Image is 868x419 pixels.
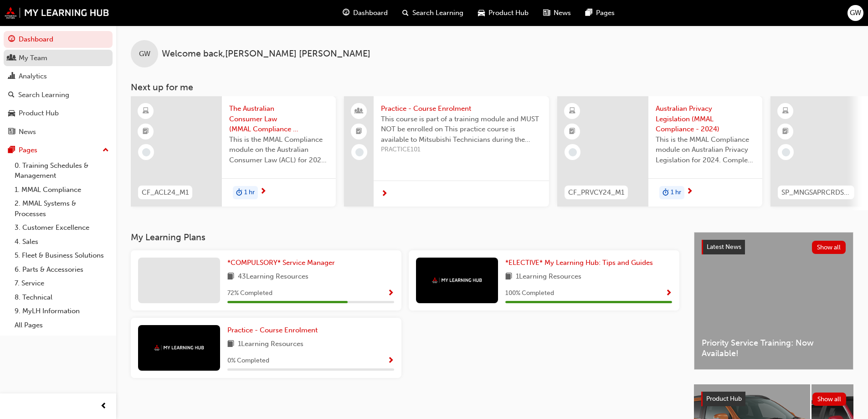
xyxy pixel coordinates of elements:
[5,7,109,19] img: mmal
[543,7,550,19] span: news-icon
[236,187,242,199] span: duration-icon
[227,271,234,283] span: book-icon
[387,355,394,367] button: Show Progress
[706,395,742,403] span: Product Hub
[8,54,15,62] span: people-icon
[244,187,255,198] span: 1 hr
[686,188,693,196] span: next-icon
[471,4,536,22] a: car-iconProduct Hub
[143,126,149,138] span: booktick-icon
[505,288,554,299] span: 100 % Completed
[4,124,113,140] a: News
[8,72,15,81] span: chart-icon
[8,91,15,99] span: search-icon
[227,326,318,334] span: Practice - Course Enrolment
[781,187,851,198] span: SP_MNGSAPRCRDS_M1
[656,134,755,166] span: This is the MMAL Compliance module on Australian Privacy Legislation for 2024. Complete this modu...
[154,345,204,351] img: mmal
[11,248,113,263] a: 5. Fleet & Business Solutions
[569,148,577,156] span: learningRecordVerb_NONE-icon
[569,105,575,117] span: learningResourceType_ELEARNING-icon
[116,82,868,93] h3: Next up for me
[8,146,15,155] span: pages-icon
[707,243,741,251] span: Latest News
[162,49,370,59] span: Welcome back , [PERSON_NAME] [PERSON_NAME]
[229,134,329,166] span: This is the MMAL Compliance module on the Australian Consumer Law (ACL) for 2024. Complete this m...
[665,290,672,298] span: Show Progress
[19,71,47,82] div: Analytics
[387,290,394,298] span: Show Progress
[596,8,615,18] span: Pages
[4,31,113,48] a: Dashboard
[344,96,549,207] a: Practice - Course EnrolmentThis course is part of a training module and MUST NOT be enrolled on T...
[701,392,846,406] a: Product HubShow all
[238,339,303,350] span: 1 Learning Resources
[702,240,846,254] a: Latest NewsShow all
[578,4,622,22] a: pages-iconPages
[812,393,847,406] button: Show all
[4,68,113,85] a: Analytics
[11,290,113,305] a: 8. Technical
[569,126,575,138] span: booktick-icon
[381,145,542,155] span: PRACTICE101
[227,258,339,268] a: *COMPULSORY* Service Manager
[19,145,37,155] div: Pages
[131,96,336,207] a: CF_ACL24_M1The Australian Consumer Law (MMAL Compliance - 2024)This is the MMAL Compliance module...
[568,187,624,198] span: CF_PRVCY24_M1
[238,271,308,283] span: 43 Learning Resources
[4,29,113,142] button: DashboardMy TeamAnalyticsSearch LearningProduct HubNews
[343,7,349,19] span: guage-icon
[395,4,471,22] a: search-iconSearch Learning
[782,148,790,156] span: learningRecordVerb_NONE-icon
[227,356,269,366] span: 0 % Completed
[356,126,362,138] span: booktick-icon
[11,183,113,197] a: 1. MMAL Compliance
[8,128,15,136] span: news-icon
[143,105,149,117] span: learningResourceType_ELEARNING-icon
[227,259,335,267] span: *COMPULSORY* Service Manager
[227,288,272,299] span: 72 % Completed
[100,401,107,412] span: prev-icon
[8,36,15,44] span: guage-icon
[381,114,542,145] span: This course is part of a training module and MUST NOT be enrolled on This practice course is avai...
[227,325,321,336] a: Practice - Course Enrolment
[139,49,150,59] span: GW
[702,338,846,358] span: Priority Service Training: Now Available!
[516,271,581,283] span: 1 Learning Resources
[782,126,789,138] span: booktick-icon
[557,96,762,207] a: CF_PRVCY24_M1Australian Privacy Legislation (MMAL Compliance - 2024)This is the MMAL Compliance m...
[387,357,394,365] span: Show Progress
[656,103,755,134] span: Australian Privacy Legislation (MMAL Compliance - 2024)
[586,7,592,19] span: pages-icon
[355,148,364,156] span: learningRecordVerb_NONE-icon
[694,232,853,370] a: Latest NewsShow allPriority Service Training: Now Available!
[260,188,267,196] span: next-icon
[19,53,47,63] div: My Team
[335,4,395,22] a: guage-iconDashboard
[850,8,861,18] span: GW
[19,127,36,137] div: News
[8,109,15,118] span: car-icon
[353,8,388,18] span: Dashboard
[11,159,113,183] a: 0. Training Schedules & Management
[812,241,846,254] button: Show all
[4,87,113,103] a: Search Learning
[11,197,113,221] a: 2. MMAL Systems & Processes
[554,8,571,18] span: News
[142,148,150,156] span: learningRecordVerb_NONE-icon
[229,103,329,134] span: The Australian Consumer Law (MMAL Compliance - 2024)
[4,142,113,159] button: Pages
[11,276,113,290] a: 7. Service
[11,304,113,318] a: 9. MyLH Information
[505,259,653,267] span: *ELECTIVE* My Learning Hub: Tips and Guides
[782,105,789,117] span: learningResourceType_ELEARNING-icon
[11,235,113,249] a: 4. Sales
[412,8,463,18] span: Search Learning
[227,339,234,350] span: book-icon
[847,5,863,21] button: GW
[381,103,542,114] span: Practice - Course Enrolment
[432,277,482,283] img: mmal
[663,187,669,199] span: duration-icon
[536,4,578,22] a: news-iconNews
[505,271,512,283] span: book-icon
